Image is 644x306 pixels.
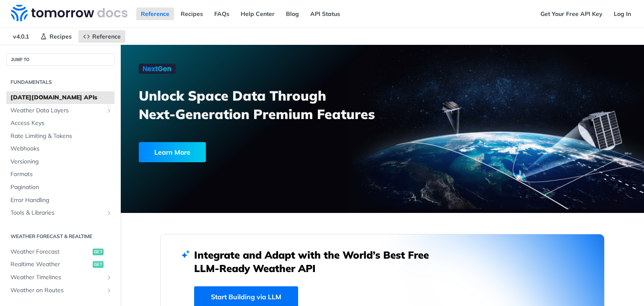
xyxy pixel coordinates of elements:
span: Reference [92,33,121,40]
span: Rate Limiting & Tokens [10,132,112,140]
span: Error Handling [10,196,112,205]
h2: Weather Forecast & realtime [6,233,114,240]
span: Recipes [49,33,72,40]
button: Show subpages for Weather Data Layers [106,107,112,114]
span: Realtime Weather [10,260,91,269]
a: Help Center [236,8,279,20]
button: Show subpages for Weather on Routes [106,287,112,294]
a: Pagination [6,181,114,194]
a: FAQs [210,8,234,20]
span: Pagination [10,183,112,192]
img: Tomorrow.io Weather API Docs [11,5,127,21]
a: Weather on RoutesShow subpages for Weather on Routes [6,284,114,297]
a: Realtime Weatherget [6,258,114,271]
h3: Unlock Space Data Through Next-Generation Premium Features [139,86,392,123]
a: Formats [6,168,114,181]
span: Tools & Libraries [10,209,104,217]
span: Access Keys [10,119,112,127]
button: Show subpages for Tools & Libraries [106,210,112,216]
a: Learn More [139,142,341,162]
a: Access Keys [6,117,114,130]
a: Versioning [6,156,114,168]
a: Weather Forecastget [6,246,114,258]
h2: Integrate and Adapt with the World’s Best Free LLM-Ready Weather API [194,248,441,275]
a: Reference [136,8,174,20]
a: Rate Limiting & Tokens [6,130,114,143]
span: Weather on Routes [10,286,104,295]
a: Get Your Free API Key [536,8,607,20]
button: JUMP TO [6,53,114,66]
div: Learn More [139,142,206,162]
span: Weather Forecast [10,248,91,256]
span: Formats [10,170,112,179]
a: API Status [306,8,345,20]
a: Weather Data LayersShow subpages for Weather Data Layers [6,104,114,117]
a: [DATE][DOMAIN_NAME] APIs [6,91,114,104]
span: [DATE][DOMAIN_NAME] APIs [10,93,112,102]
a: Reference [78,30,125,43]
a: Recipes [176,8,208,20]
a: Log In [609,8,636,20]
a: Blog [281,8,304,20]
button: Show subpages for Weather Timelines [106,274,112,281]
img: NextGen [139,64,176,74]
a: Weather TimelinesShow subpages for Weather Timelines [6,271,114,284]
span: v4.0.1 [8,30,34,43]
span: Versioning [10,158,112,166]
a: Tools & LibrariesShow subpages for Tools & Libraries [6,207,114,219]
span: get [93,261,104,268]
span: get [93,249,104,255]
a: Recipes [36,30,76,43]
span: Weather Timelines [10,273,104,282]
span: Weather Data Layers [10,106,104,115]
a: Error Handling [6,194,114,207]
a: Webhooks [6,143,114,155]
h2: Fundamentals [6,78,114,86]
span: Webhooks [10,145,112,153]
